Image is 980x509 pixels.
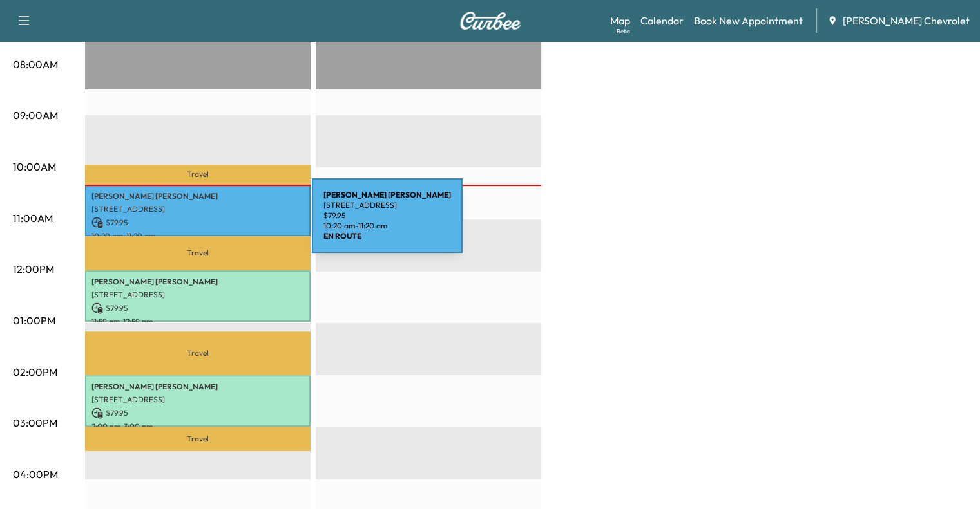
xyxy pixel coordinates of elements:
[694,13,803,28] a: Book New Appointment
[91,290,304,300] p: [STREET_ADDRESS]
[13,467,58,482] p: 04:00PM
[91,317,304,327] p: 11:59 am - 12:59 pm
[13,107,58,123] p: 09:00AM
[459,12,521,30] img: Curbee Logo
[91,204,304,214] p: [STREET_ADDRESS]
[13,364,57,380] p: 02:00PM
[85,236,311,270] p: Travel
[13,159,56,174] p: 10:00AM
[13,415,57,430] p: 03:00PM
[610,13,630,28] a: MapBeta
[91,302,304,314] p: $ 79.95
[843,13,970,28] span: [PERSON_NAME] Chevrolet
[91,217,304,228] p: $ 79.95
[91,407,304,419] p: $ 79.95
[91,394,304,405] p: [STREET_ADDRESS]
[91,231,304,241] p: 10:20 am - 11:20 am
[91,382,304,392] p: [PERSON_NAME] [PERSON_NAME]
[13,261,54,277] p: 12:00PM
[91,421,304,432] p: 2:00 pm - 3:00 pm
[85,331,311,375] p: Travel
[617,26,630,36] div: Beta
[85,165,311,185] p: Travel
[91,277,304,287] p: [PERSON_NAME] [PERSON_NAME]
[640,13,684,28] a: Calendar
[13,210,53,226] p: 11:00AM
[13,313,55,328] p: 01:00PM
[85,427,311,451] p: Travel
[91,191,304,201] p: [PERSON_NAME] [PERSON_NAME]
[13,57,58,72] p: 08:00AM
